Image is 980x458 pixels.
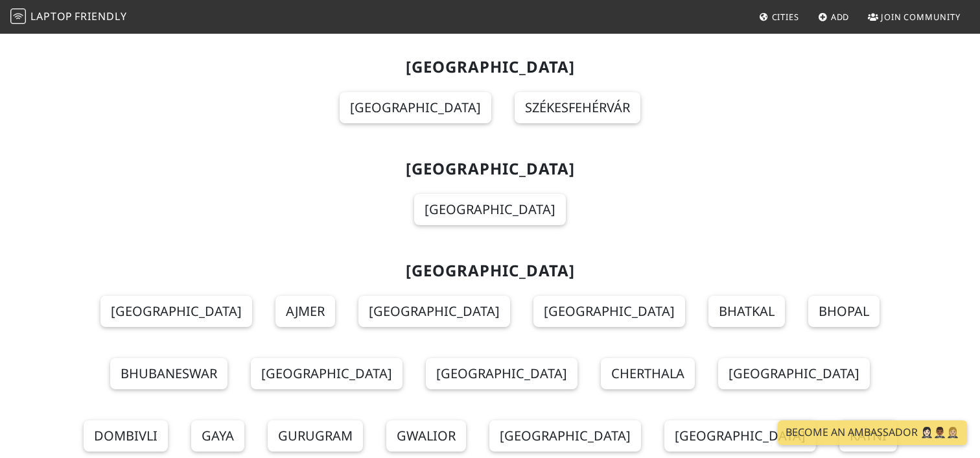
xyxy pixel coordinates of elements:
[778,420,967,445] a: Become an Ambassador 🤵🏻‍♀️🤵🏾‍♂️🤵🏼‍♀️
[414,194,566,225] a: [GEOGRAPHIC_DATA]
[251,358,402,389] a: [GEOGRAPHIC_DATA]
[426,358,577,389] a: [GEOGRAPHIC_DATA]
[386,420,466,452] a: Gwalior
[754,5,804,29] a: Cities
[110,358,227,389] a: Bhubaneswar
[75,9,126,23] span: Friendly
[191,420,244,452] a: Gaya
[772,11,799,23] span: Cities
[708,296,785,327] a: Bhatkal
[515,92,640,123] a: Székesfehérvár
[70,58,910,77] h2: [GEOGRAPHIC_DATA]
[601,358,695,389] a: Cherthala
[10,8,26,24] img: LaptopFriendly
[100,296,252,327] a: [GEOGRAPHIC_DATA]
[70,261,910,280] h2: [GEOGRAPHIC_DATA]
[70,160,910,178] h2: [GEOGRAPHIC_DATA]
[831,11,850,23] span: Add
[84,420,168,452] a: Dombivli
[275,296,335,327] a: Ajmer
[813,5,855,29] a: Add
[489,420,641,452] a: [GEOGRAPHIC_DATA]
[808,296,880,327] a: Bhopal
[863,5,966,29] a: Join Community
[340,92,491,123] a: [GEOGRAPHIC_DATA]
[718,358,870,389] a: [GEOGRAPHIC_DATA]
[533,296,685,327] a: [GEOGRAPHIC_DATA]
[30,9,73,23] span: Laptop
[881,11,961,23] span: Join Community
[268,420,363,452] a: Gurugram
[10,6,127,29] a: LaptopFriendly LaptopFriendly
[664,420,816,452] a: [GEOGRAPHIC_DATA]
[358,296,510,327] a: [GEOGRAPHIC_DATA]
